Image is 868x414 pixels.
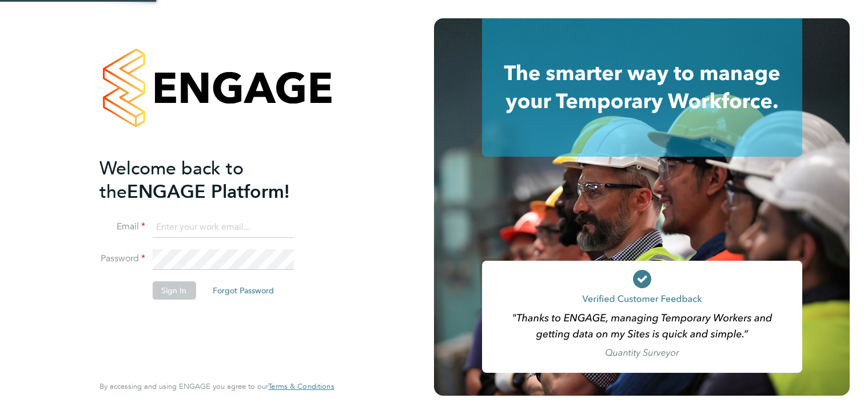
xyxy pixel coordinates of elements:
label: Password [99,253,145,265]
span: Terms & Conditions [268,381,334,391]
span: Welcome back to the [99,157,244,203]
span: By accessing and using ENGAGE you agree to our [99,381,334,391]
a: Terms & Conditions [268,382,334,391]
input: Enter your work email... [152,217,293,238]
label: Email [99,221,145,233]
button: Sign In [152,281,196,300]
button: Forgot Password [204,281,283,300]
h2: ENGAGE Platform! [99,157,322,204]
